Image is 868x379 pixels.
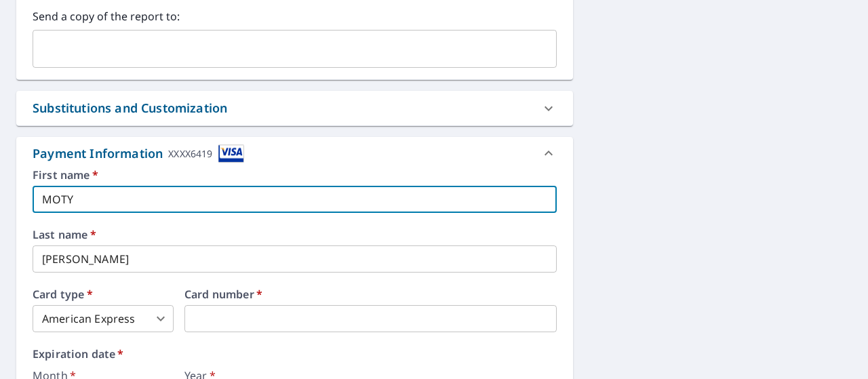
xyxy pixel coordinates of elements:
[218,144,244,163] img: cardImage
[168,144,212,163] div: XXXX6419
[33,169,557,180] label: First name
[184,289,557,300] label: Card number
[33,144,244,163] div: Payment Information
[33,99,227,117] div: Substitutions and Customization
[16,137,573,169] div: Payment InformationXXXX6419cardImage
[33,229,557,240] label: Last name
[33,8,557,24] label: Send a copy of the report to:
[16,91,573,125] div: Substitutions and Customization
[33,348,557,359] label: Expiration date
[33,289,174,300] label: Card type
[184,305,557,332] iframe: secure payment field
[33,305,174,332] div: American Express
